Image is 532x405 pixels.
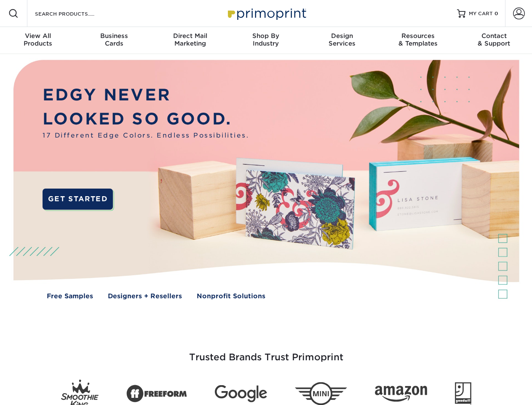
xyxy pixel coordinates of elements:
a: BusinessCards [76,27,152,54]
div: Services [304,32,380,47]
a: Contact& Support [456,27,532,54]
img: Amazon [375,386,427,402]
p: EDGY NEVER [43,83,249,107]
p: LOOKED SO GOOD. [43,107,249,131]
div: & Templates [380,32,456,47]
span: Design [304,32,380,40]
span: 0 [495,11,498,16]
div: Marketing [152,32,228,47]
div: Cards [76,32,152,47]
h3: Trusted Brands Trust Primoprint [20,332,513,373]
a: GET STARTED [43,189,113,210]
a: Shop ByIndustry [228,27,304,54]
span: Resources [380,32,456,40]
span: Shop By [228,32,304,40]
span: MY CART [469,10,493,17]
span: 17 Different Edge Colors. Endless Possibilities. [43,131,249,140]
span: Business [76,32,152,40]
a: DesignServices [304,27,380,54]
input: SEARCH PRODUCTS..... [34,8,116,19]
div: & Support [456,32,532,47]
div: Industry [228,32,304,47]
img: Goodwill [455,382,471,405]
a: Free Samples [47,292,93,301]
a: Direct MailMarketing [152,27,228,54]
span: Contact [456,32,532,40]
img: Primoprint [224,4,308,22]
span: Direct Mail [152,32,228,40]
a: Resources& Templates [380,27,456,54]
a: Nonprofit Solutions [197,292,265,301]
img: Google [215,385,267,402]
a: Designers + Resellers [108,292,182,301]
